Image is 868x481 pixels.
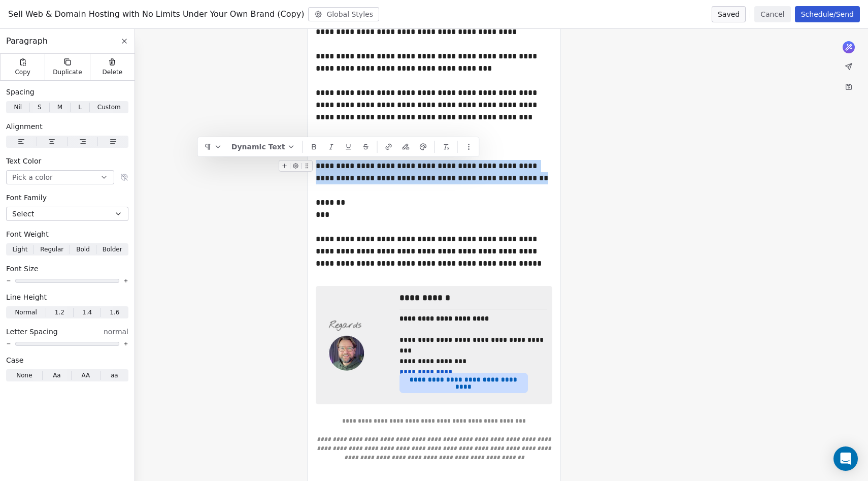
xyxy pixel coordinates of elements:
[110,308,119,317] span: 1.6
[111,371,118,380] span: aa
[6,121,43,132] span: Alignment
[103,68,123,76] span: Delete
[103,245,122,254] span: Bolder
[6,193,47,203] span: Font Family
[15,68,30,76] span: Copy
[104,327,128,337] span: normal
[6,327,58,337] span: Letter Spacing
[6,35,48,47] span: Paragraph
[78,103,82,112] span: L
[6,170,114,184] button: Pick a color
[40,245,63,254] span: Regular
[38,103,42,112] span: S
[76,245,90,254] span: Bold
[6,264,39,274] span: Font Size
[227,139,299,154] button: Dynamic Text
[97,103,121,112] span: Custom
[82,308,92,317] span: 1.4
[308,7,379,21] button: Global Styles
[12,209,34,219] span: Select
[833,446,858,471] div: Open Intercom Messenger
[8,8,304,20] span: Sell Web & Domain Hosting with No Limits Under Your Own Brand (Copy)
[6,292,47,302] span: Line Height
[6,87,35,97] span: Spacing
[795,6,860,22] button: Schedule/Send
[12,245,27,254] span: Light
[55,308,64,317] span: 1.2
[754,6,790,22] button: Cancel
[6,229,49,239] span: Font Weight
[57,103,62,112] span: M
[6,156,41,166] span: Text Color
[81,371,90,380] span: AA
[14,103,22,112] span: Nil
[53,68,82,76] span: Duplicate
[53,371,61,380] span: Aa
[6,355,23,365] span: Case
[16,371,32,380] span: None
[15,308,37,317] span: Normal
[712,6,746,22] button: Saved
